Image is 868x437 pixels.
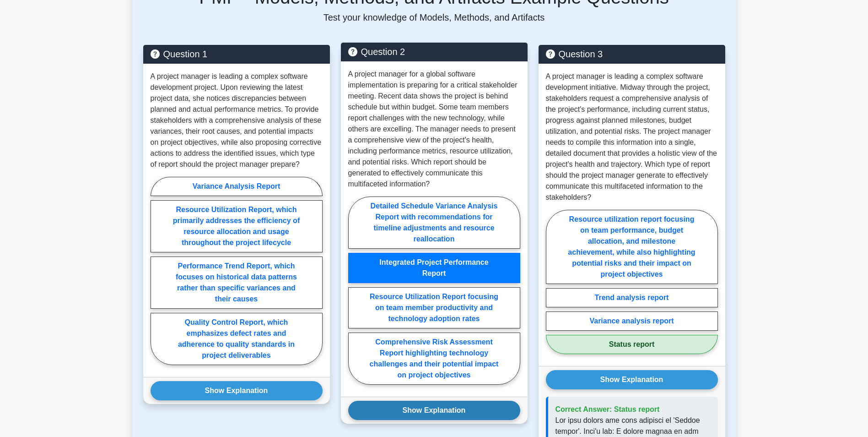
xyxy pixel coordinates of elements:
button: Show Explanation [151,381,323,400]
label: Trend analysis report [546,288,718,307]
button: Show Explanation [348,401,520,420]
p: A project manager is leading a complex software development initiative. Midway through the projec... [546,71,718,203]
label: Variance analysis report [546,311,718,331]
button: Show Explanation [546,370,718,389]
span: Correct Answer: Status report [555,405,660,413]
label: Integrated Project Performance Report [348,253,520,283]
h5: Question 3 [546,49,718,60]
label: Resource Utilization Report focusing on team member productivity and technology adoption rates [348,287,520,328]
label: Performance Trend Report, which focuses on historical data patterns rather than specific variance... [151,257,323,309]
label: Variance Analysis Report [151,177,323,196]
label: Detailed Schedule Variance Analysis Report with recommendations for timeline adjustments and reso... [348,197,520,249]
label: Resource utilization report focusing on team performance, budget allocation, and milestone achiev... [546,210,718,284]
p: Test your knowledge of Models, Methods, and Artifacts [143,12,725,23]
p: A project manager for a global software implementation is preparing for a critical stakeholder me... [348,69,520,190]
label: Resource Utilization Report, which primarily addresses the efficiency of resource allocation and ... [151,200,323,252]
h5: Question 1 [151,49,323,60]
label: Status report [546,335,718,354]
h5: Question 2 [348,46,520,57]
p: A project manager is leading a complex software development project. Upon reviewing the latest pr... [151,71,323,170]
label: Comprehensive Risk Assessment Report highlighting technology challenges and their potential impac... [348,333,520,385]
label: Quality Control Report, which emphasizes defect rates and adherence to quality standards in proje... [151,313,323,365]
